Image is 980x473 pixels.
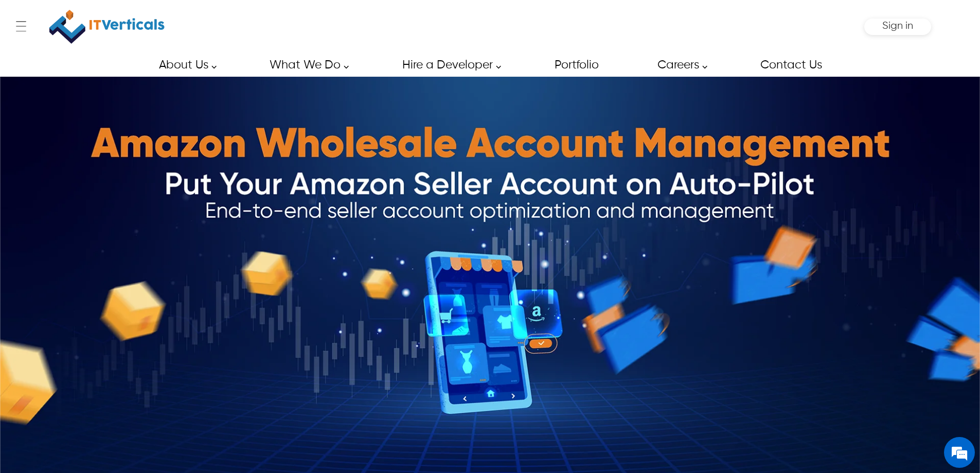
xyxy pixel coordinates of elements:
[147,54,222,77] a: About Us
[49,5,165,48] a: IT Verticals Inc
[543,54,610,77] a: Portfolio
[882,24,913,30] a: Sign in
[749,54,833,77] a: Contact Us
[646,54,713,77] a: Careers
[258,54,354,77] a: What We Do
[882,21,913,31] span: Sign in
[49,5,165,48] img: IT Verticals Inc
[390,54,507,77] a: Hire a Developer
